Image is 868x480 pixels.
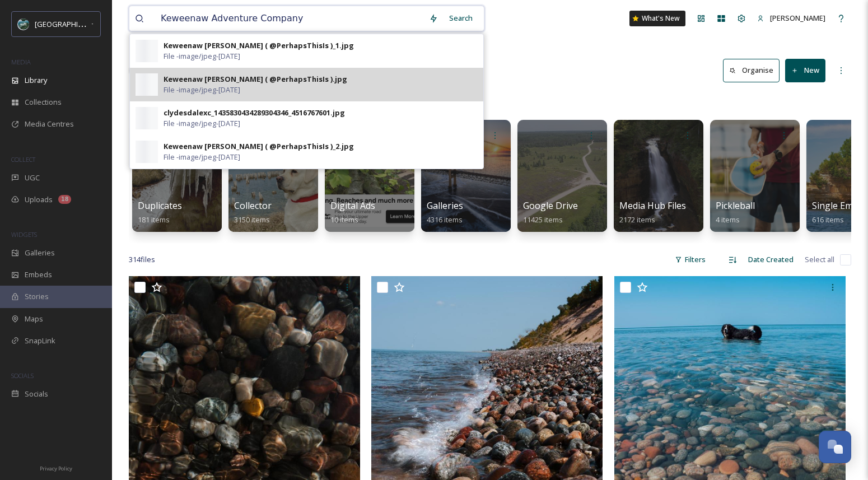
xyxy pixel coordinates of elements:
img: uplogo-summer%20bg.jpg [18,18,29,30]
span: Select all [805,254,834,265]
span: COLLECT [11,155,35,164]
a: Organise [723,59,785,82]
a: Media Hub Files2172 items [619,201,686,225]
a: Digital Ads10 items [330,201,375,225]
span: Duplicates [138,199,182,212]
a: Pickleball4 items [716,201,755,225]
div: Filters [669,249,711,271]
span: Galleries [427,199,463,212]
span: File - image/jpeg - [DATE] [164,51,240,62]
a: Collector3150 items [234,201,272,225]
span: 181 items [138,215,170,225]
span: Collections [25,97,62,108]
span: Media Hub Files [619,199,686,212]
div: 18 [58,195,71,204]
span: Pickleball [716,199,755,212]
span: Uploads [25,194,53,205]
span: WIDGETS [11,230,37,239]
span: 2172 items [619,215,655,225]
div: Keweenaw [PERSON_NAME] ( @PerhapsThisIs )_1.jpg [164,40,354,51]
div: clydesdalexc_1435830434289304346_4516767601.jpg [164,108,345,118]
span: Google Drive [523,199,578,212]
div: Keweenaw [PERSON_NAME] ( @PerhapsThisIs ).jpg [164,74,347,85]
span: [PERSON_NAME] [770,13,825,23]
span: Media Centres [25,119,74,129]
span: Stories [25,291,49,302]
span: Library [25,75,47,86]
span: Privacy Policy [40,465,72,472]
span: Socials [25,389,48,399]
span: 10 items [330,215,358,225]
button: Open Chat [819,431,851,463]
a: Privacy Policy [40,461,72,474]
div: Keweenaw [PERSON_NAME] ( @PerhapsThisIs )_2.jpg [164,141,354,152]
button: New [785,59,825,82]
span: [GEOGRAPHIC_DATA][US_STATE] [35,18,144,29]
span: Collector [234,199,272,212]
span: 4316 items [427,215,463,225]
span: 11425 items [523,215,563,225]
span: UGC [25,173,40,183]
a: [PERSON_NAME] [752,7,831,29]
div: Search [444,7,478,29]
span: MEDIA [11,58,31,66]
span: File - image/jpeg - [DATE] [164,152,240,162]
span: Galleries [25,248,55,258]
a: Galleries4316 items [427,201,463,225]
a: Google Drive11425 items [523,201,578,225]
span: File - image/jpeg - [DATE] [164,85,240,95]
span: 4 items [716,215,740,225]
span: 3150 items [234,215,270,225]
span: SnapLink [25,335,55,346]
span: Maps [25,314,43,324]
button: Organise [723,59,780,82]
span: File - image/jpeg - [DATE] [164,118,240,129]
span: Embeds [25,269,52,280]
div: Date Created [743,249,799,271]
a: Duplicates181 items [138,201,182,225]
span: 314 file s [129,254,155,265]
a: What's New [629,11,685,26]
span: Digital Ads [330,199,375,212]
span: 616 items [812,215,844,225]
input: Search your library [155,6,423,31]
span: SOCIALS [11,371,34,380]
